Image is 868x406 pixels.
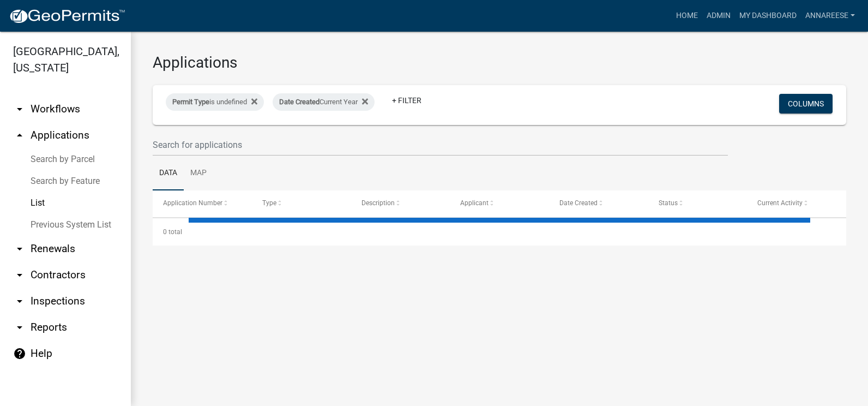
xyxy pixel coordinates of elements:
[735,5,801,26] a: My Dashboard
[351,190,450,217] datatable-header-cell: Description
[13,129,26,142] i: arrow_drop_up
[184,156,213,191] a: Map
[702,5,735,26] a: Admin
[13,347,26,360] i: help
[779,94,833,114] button: Columns
[262,199,276,207] span: Type
[13,103,26,116] i: arrow_drop_down
[13,321,26,334] i: arrow_drop_down
[252,190,351,217] datatable-header-cell: Type
[648,190,748,217] datatable-header-cell: Status
[672,5,702,26] a: Home
[549,190,648,217] datatable-header-cell: Date Created
[13,268,26,282] i: arrow_drop_down
[153,218,846,246] div: 0 total
[450,190,549,217] datatable-header-cell: Applicant
[659,199,678,207] span: Status
[279,98,320,106] span: Date Created
[460,199,489,207] span: Applicant
[153,156,184,191] a: Data
[361,199,395,207] span: Description
[13,242,26,255] i: arrow_drop_down
[163,199,222,207] span: Application Number
[166,93,264,111] div: is undefined
[747,190,846,217] datatable-header-cell: Current Activity
[559,199,598,207] span: Date Created
[153,53,846,72] h3: Applications
[172,98,209,106] span: Permit Type
[801,5,859,26] a: annareese
[757,199,803,207] span: Current Activity
[13,295,26,308] i: arrow_drop_down
[153,190,252,217] datatable-header-cell: Application Number
[153,134,728,156] input: Search for applications
[273,93,375,111] div: Current Year
[383,91,430,110] a: + Filter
